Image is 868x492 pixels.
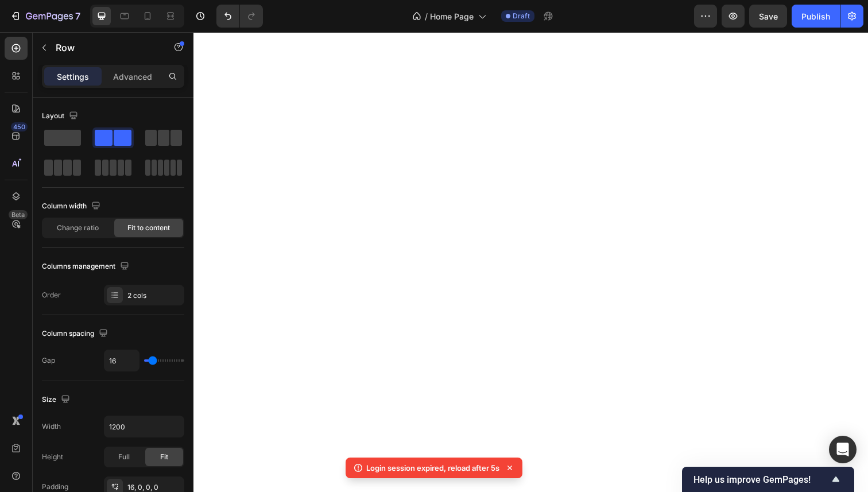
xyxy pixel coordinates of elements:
[104,350,139,371] input: Auto
[829,436,857,463] div: Open Intercom Messenger
[193,32,868,453] iframe: Design area
[42,109,80,124] div: Layout
[513,11,530,21] span: Draft
[42,259,131,274] div: Columns management
[42,392,72,408] div: Size
[216,5,263,28] div: Undo/Redo
[113,71,152,83] p: Advanced
[801,10,830,22] div: Publish
[430,10,474,22] span: Home Page
[42,355,55,366] div: Gap
[57,71,89,83] p: Settings
[42,326,110,342] div: Column spacing
[42,199,103,214] div: Column width
[693,472,843,486] button: Show survey - Help us improve GemPages!
[57,223,99,233] span: Change ratio
[75,9,80,23] p: 7
[693,474,829,485] span: Help us improve GemPages!
[56,41,153,55] p: Row
[42,482,68,492] div: Padding
[9,210,28,219] div: Beta
[5,5,86,28] button: 7
[127,290,181,301] div: 2 cols
[42,421,61,432] div: Width
[127,223,170,233] span: Fit to content
[759,11,778,21] span: Save
[104,416,184,437] input: Auto
[42,452,63,462] div: Height
[792,5,840,28] button: Publish
[160,452,168,462] span: Fit
[366,462,499,474] p: Login session expired, reload after 5s
[749,5,787,28] button: Save
[11,122,28,131] div: 450
[118,452,130,462] span: Full
[425,10,428,22] span: /
[42,290,61,300] div: Order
